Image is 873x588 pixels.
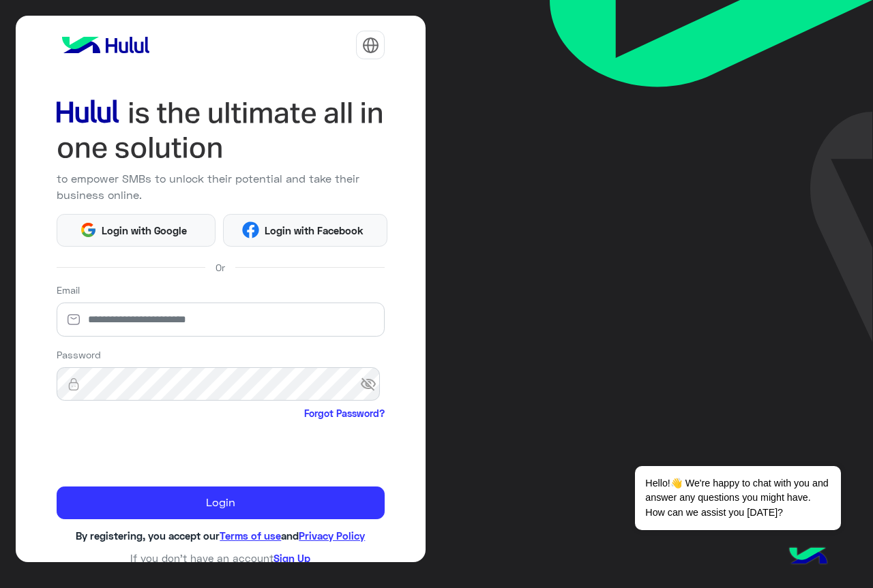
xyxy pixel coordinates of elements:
[281,529,299,542] span: and
[273,552,310,564] a: Sign Up
[362,37,379,54] img: tab
[57,423,264,476] iframe: reCAPTCHA
[80,221,97,238] img: Google
[635,466,840,530] span: Hello!👋 We're happy to chat with you and answer any questions you might have. How can we assist y...
[299,529,365,542] a: Privacy Policy
[304,406,385,420] a: Forgot Password?
[76,529,220,542] span: By registering, you accept our
[57,283,80,297] label: Email
[216,260,225,275] span: Or
[57,552,385,564] h6: If you don’t have an account
[223,214,387,247] button: Login with Facebook
[57,95,385,166] img: hululLoginTitle_EN.svg
[57,31,155,59] img: logo
[57,377,91,391] img: lock
[57,313,91,326] img: email
[57,214,216,247] button: Login with Google
[57,170,385,204] p: to empower SMBs to unlock their potential and take their business online.
[242,221,259,238] img: Facebook
[784,533,832,581] img: hulul-logo.png
[259,223,368,238] span: Login with Facebook
[57,486,385,519] button: Login
[97,223,192,238] span: Login with Google
[57,347,101,362] label: Password
[220,529,281,542] a: Terms of use
[360,372,385,397] span: visibility_off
